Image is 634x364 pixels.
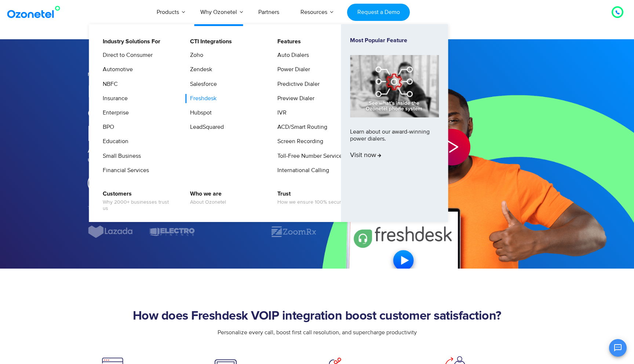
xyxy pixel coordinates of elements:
img: zoomrx [271,225,317,238]
a: Most Popular FeatureLearn about our award-winning power dialers.Visit now [350,37,439,209]
a: Small Business [98,152,142,161]
a: Zendesk [185,65,213,74]
a: Freshdesk [185,94,218,103]
a: Request a Demo [347,4,410,21]
a: International Calling [273,166,330,175]
a: Enterprise [98,108,130,117]
a: BPO [98,123,115,132]
a: Industry Solutions For [98,37,161,46]
a: Power Dialer [273,65,311,74]
div: Play Video [434,129,470,165]
p: Advanced call management & cloud telephony features for Freshdesk users, right within their CRM w... [88,146,317,164]
span: Why 2000+ businesses trust us [103,199,175,212]
h1: Plug & play a complete contact center within [GEOGRAPHIC_DATA] [88,82,317,143]
a: Direct to Consumer [98,51,154,60]
h2: How does Freshdesk VOIP integration boost customer satisfaction? [88,309,546,324]
a: Financial Services [98,166,150,175]
div: 2 / 7 [271,225,317,238]
a: NBFC [98,80,119,89]
img: Lazada [88,225,134,238]
a: Salesforce [185,80,218,89]
a: LeadSquared [185,123,225,132]
a: Toll-Free Number Services [273,152,346,161]
a: Education [98,137,130,146]
div: Image Carousel [88,225,317,238]
a: Try it free [88,173,134,193]
h5: Trusted by 2000+ Businesses [88,206,317,211]
div: 1 / 7 [210,227,256,236]
a: Auto Dialers [273,51,310,60]
span: About Ozonetel [190,199,226,205]
a: CTI Integrations [185,37,233,46]
a: IVR [273,108,288,117]
span: Personalize every call, boost first call resolution, and supercharge productivity [218,329,417,336]
a: Preview Dialer [273,94,316,103]
a: TrustHow we ensure 100% security [273,189,347,207]
div: 6 / 7 [88,225,134,238]
a: Who we areAbout Ozonetel [185,189,227,207]
a: Insurance [98,94,129,103]
button: Open chat [609,339,627,357]
img: phone-system-min.jpg [350,55,439,117]
a: Hubspot [185,108,213,117]
span: FRESHDESK CALL CENTER INTEGRATION [88,71,183,77]
a: Screen Recording [273,137,324,146]
div: 7 / 7 [149,225,195,238]
img: electro [149,225,195,238]
a: CustomersWhy 2000+ businesses trust us [98,189,176,213]
a: Automotive [98,65,134,74]
a: Zoho [185,51,204,60]
a: Predictive Dialer [273,80,321,89]
a: ACD/Smart Routing [273,123,328,132]
span: How we ensure 100% security [277,199,346,205]
span: Visit now [350,152,381,160]
a: Features [273,37,302,46]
